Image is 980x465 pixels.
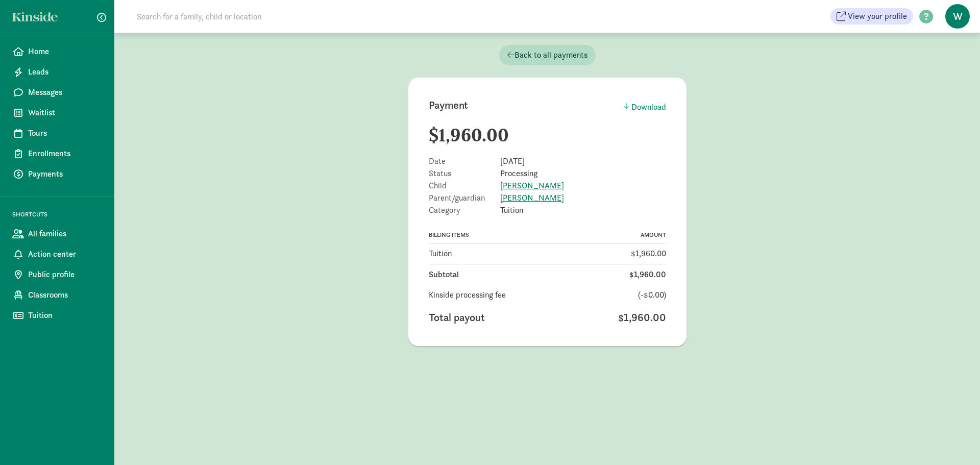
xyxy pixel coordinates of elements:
h2: $1,960.00 [429,125,666,145]
a: [PERSON_NAME] [500,180,564,191]
span: Leads [28,66,102,78]
span: $1,960.00 [618,309,666,326]
span: $1,960.00 [631,248,666,260]
div: Download [623,101,666,113]
span: All families [28,228,102,240]
iframe: Chat Widget [929,416,980,465]
a: Enrollments [4,143,110,164]
span: Tuition [500,206,523,214]
a: Home [4,41,110,62]
span: Waitlist [28,107,102,119]
span: Subtotal [429,268,459,281]
span: Home [28,45,102,58]
span: [DATE] [500,157,525,165]
span: Kinside processing fee [429,289,506,301]
span: Enrollments [28,148,102,160]
a: All families [4,224,110,244]
a: Back to all payments [499,45,596,65]
a: Leads [4,62,110,82]
a: Messages [4,82,110,103]
span: Category [429,206,500,214]
button: View your profile [830,8,913,25]
a: Payments [4,164,110,184]
span: Messages [28,86,102,99]
span: Tours [28,127,102,139]
span: Processing [500,169,537,178]
span: Parent/guardian [429,194,500,202]
span: (-$0.00) [638,289,666,301]
span: Status [429,169,500,178]
span: Tuition [28,309,102,322]
a: Public profile [4,264,110,285]
span: $1,960.00 [629,268,666,281]
a: Tours [4,123,110,143]
span: BILLING ITEMS [429,231,469,239]
span: Back to all payments [507,49,587,61]
span: Date [429,157,500,165]
h1: Payment [429,98,469,112]
span: Payments [28,168,102,180]
a: Action center [4,244,110,264]
a: Waitlist [4,103,110,123]
a: Tuition [4,305,110,326]
span: Public profile [28,268,102,281]
a: [PERSON_NAME] [500,192,564,203]
span: Total payout [429,309,485,326]
input: Search for a family, child or location [131,6,417,27]
span: AMOUNT [641,231,666,239]
span: Tuition [429,248,452,260]
span: Action center [28,248,102,260]
a: Classrooms [4,285,110,305]
span: View your profile [848,10,907,22]
span: W [945,4,970,29]
span: Classrooms [28,289,102,301]
span: Child [429,182,500,190]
